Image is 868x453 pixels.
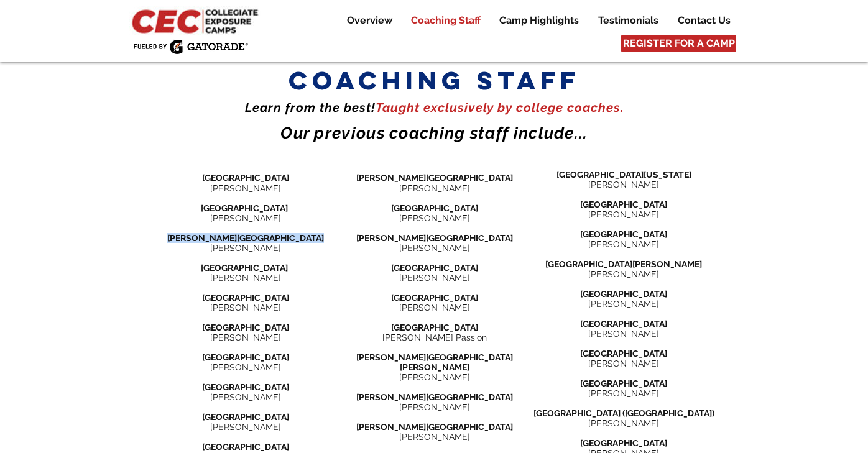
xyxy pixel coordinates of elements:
a: REGISTER FOR A CAMP [621,35,736,52]
span: [PERSON_NAME] [210,362,281,372]
span: [GEOGRAPHIC_DATA] [391,203,478,213]
span: [PERSON_NAME] [399,183,470,193]
span: [GEOGRAPHIC_DATA] ([GEOGRAPHIC_DATA]) [533,408,714,418]
span: [PERSON_NAME] [588,209,659,219]
span: [PERSON_NAME] [399,273,470,283]
span: [PERSON_NAME] [210,183,281,193]
span: [PERSON_NAME] [399,243,470,253]
span: [GEOGRAPHIC_DATA] [580,199,667,209]
span: [PERSON_NAME] [588,299,659,309]
p: Contact Us [672,13,737,28]
span: [GEOGRAPHIC_DATA] [202,412,289,422]
p: Testimonials [592,13,665,28]
span: [PERSON_NAME][GEOGRAPHIC_DATA] [167,233,324,243]
a: Coaching Staff [402,13,489,28]
span: [PERSON_NAME] [399,213,470,223]
span: [GEOGRAPHIC_DATA] [580,319,667,329]
a: Camp Highlights [490,13,588,28]
img: Fueled by Gatorade.png [133,39,248,54]
span: [PERSON_NAME] [210,422,281,432]
span: [GEOGRAPHIC_DATA] [580,349,667,359]
a: Overview [338,13,401,28]
span: [PERSON_NAME] [210,303,281,313]
span: [GEOGRAPHIC_DATA] [580,438,667,448]
span: [PERSON_NAME][GEOGRAPHIC_DATA] [356,422,513,432]
span: [PERSON_NAME][GEOGRAPHIC_DATA] [356,173,513,183]
span: [PERSON_NAME] [588,180,659,190]
span: [GEOGRAPHIC_DATA] [391,293,478,303]
span: REGISTER FOR A CAMP [623,37,735,50]
a: Testimonials [589,13,668,28]
span: [PERSON_NAME] Passion [382,332,487,342]
nav: Site [328,13,739,28]
span: [GEOGRAPHIC_DATA] [202,173,289,183]
span: [PERSON_NAME] [399,303,470,313]
span: [GEOGRAPHIC_DATA][US_STATE] [556,170,691,180]
span: Taught exclusively by college coaches​. [376,100,624,115]
img: CEC Logo Primary_edited.jpg [129,6,264,35]
span: [GEOGRAPHIC_DATA] [202,293,289,303]
p: Camp Highlights [493,13,585,28]
p: Coaching Staff [405,13,487,28]
span: [PERSON_NAME][GEOGRAPHIC_DATA] [356,233,513,243]
span: [GEOGRAPHIC_DATA] [201,203,288,213]
span: [PERSON_NAME] [588,418,659,428]
span: [GEOGRAPHIC_DATA] [202,382,289,392]
span: Learn from the best! [245,100,376,115]
a: Contact Us [668,13,739,28]
span: coaching staff [289,65,580,96]
span: [GEOGRAPHIC_DATA] [202,323,289,332]
span: [PERSON_NAME] [210,392,281,402]
span: [PERSON_NAME] [588,269,659,279]
span: [GEOGRAPHIC_DATA] [391,323,478,332]
span: Our previous coaching staff include... [280,124,588,142]
span: [PERSON_NAME] [588,359,659,368]
span: [GEOGRAPHIC_DATA] [580,289,667,299]
span: [PERSON_NAME] [210,273,281,283]
span: [PERSON_NAME] [588,239,659,249]
span: [PERSON_NAME] [399,402,470,412]
span: [GEOGRAPHIC_DATA] [202,352,289,362]
span: [PERSON_NAME] [399,372,470,382]
span: [PERSON_NAME] [588,329,659,339]
span: [GEOGRAPHIC_DATA] [580,229,667,239]
span: [PERSON_NAME] [210,213,281,223]
span: [PERSON_NAME][GEOGRAPHIC_DATA][PERSON_NAME] [356,352,513,372]
span: [PERSON_NAME][GEOGRAPHIC_DATA] [356,392,513,402]
p: Overview [341,13,399,28]
span: [GEOGRAPHIC_DATA] [580,378,667,388]
span: [PERSON_NAME] [210,332,281,342]
span: [PERSON_NAME] [399,432,470,442]
span: [GEOGRAPHIC_DATA] [391,263,478,273]
span: [GEOGRAPHIC_DATA][PERSON_NAME] [545,259,702,269]
span: [PERSON_NAME] [210,243,281,253]
span: [PERSON_NAME] [588,388,659,398]
span: [GEOGRAPHIC_DATA] [201,263,288,273]
span: [GEOGRAPHIC_DATA] [202,442,289,452]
